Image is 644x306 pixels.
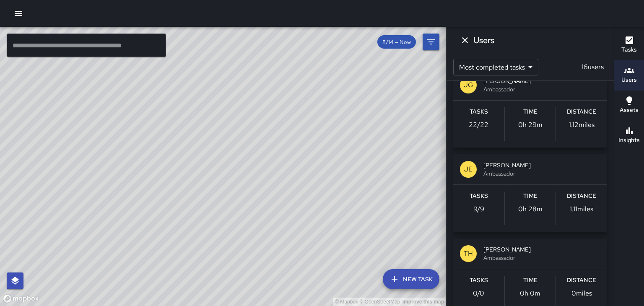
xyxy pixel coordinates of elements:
[453,154,607,232] button: JE[PERSON_NAME]AmbassadorTasks9/9Time0h 28mDistance1.11miles
[457,32,473,49] button: Dismiss
[453,59,538,75] div: Most completed tasks
[383,269,439,289] button: New Task
[483,169,600,178] span: Ambassador
[618,136,640,145] h6: Insights
[518,120,543,130] p: 0h 29m
[614,30,644,60] button: Tasks
[518,204,543,214] p: 0h 28m
[614,60,644,91] button: Users
[578,62,607,72] p: 16 users
[453,70,607,148] button: JG[PERSON_NAME]AmbassadorTasks22/22Time0h 29mDistance1.12miles
[571,288,592,298] p: 0 miles
[473,204,484,214] p: 9 / 9
[567,107,596,117] h6: Distance
[567,192,596,201] h6: Distance
[523,107,538,117] h6: Time
[621,75,637,85] h6: Users
[469,120,488,130] p: 22 / 22
[620,106,639,115] h6: Assets
[483,77,600,85] span: [PERSON_NAME]
[567,276,596,285] h6: Distance
[470,192,488,201] h6: Tasks
[464,164,473,174] p: JE
[614,121,644,151] button: Insights
[483,161,600,169] span: [PERSON_NAME]
[570,204,593,214] p: 1.11 miles
[483,245,600,254] span: [PERSON_NAME]
[470,107,488,117] h6: Tasks
[621,45,637,54] h6: Tasks
[523,276,538,285] h6: Time
[473,288,484,298] p: 0 / 0
[464,80,473,90] p: JG
[569,120,595,130] p: 1.12 miles
[470,276,488,285] h6: Tasks
[473,34,494,47] h6: Users
[377,39,416,46] span: 8/14 — Now
[520,288,540,298] p: 0h 0m
[523,192,538,201] h6: Time
[614,91,644,121] button: Assets
[483,85,600,93] span: Ambassador
[464,249,473,259] p: TH
[423,34,439,50] button: Filters
[483,254,600,262] span: Ambassador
